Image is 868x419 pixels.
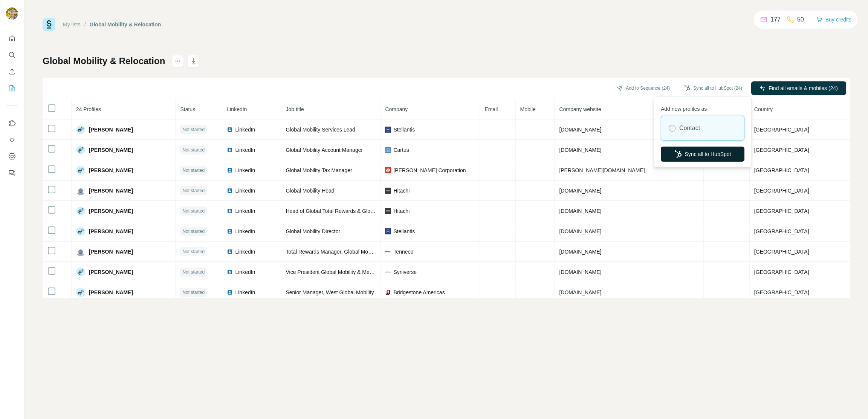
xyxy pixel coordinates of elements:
[385,269,391,275] img: company-logo
[286,208,397,214] span: Head of Global Total Rewards & Global Mobility
[182,147,205,153] span: Not started
[43,18,55,31] img: Surfe Logo
[84,21,86,28] li: /
[559,188,601,194] span: [DOMAIN_NAME]
[797,15,804,24] p: 50
[385,127,391,133] img: company-logo
[182,248,205,255] span: Not started
[227,208,233,214] img: LinkedIn logo
[385,188,391,194] img: company-logo
[286,269,405,275] span: Vice President Global Mobility & Messaging Pricing
[227,188,233,194] img: LinkedIn logo
[235,126,255,133] span: LinkedIn
[89,187,133,194] span: [PERSON_NAME]
[393,146,409,154] span: Cartus
[6,166,18,180] button: Feedback
[484,106,498,112] span: Email
[559,167,645,173] span: [PERSON_NAME][DOMAIN_NAME]
[227,106,247,112] span: LinkedIn
[393,126,415,133] span: Stellantis
[76,186,85,195] img: Avatar
[235,248,255,255] span: LinkedIn
[76,106,101,112] span: 24 Profiles
[89,126,133,133] span: [PERSON_NAME]
[182,208,205,214] span: Not started
[559,249,601,255] span: [DOMAIN_NAME]
[385,208,391,214] img: company-logo
[385,167,391,173] img: company-logo
[227,147,233,153] img: LinkedIn logo
[559,228,601,234] span: [DOMAIN_NAME]
[63,21,81,28] a: My lists
[385,289,391,295] img: company-logo
[180,106,195,112] span: Status
[385,228,391,234] img: company-logo
[227,228,233,234] img: LinkedIn logo
[769,84,838,92] span: Find all emails & mobiles (24)
[393,228,415,235] span: Stellantis
[89,207,133,215] span: [PERSON_NAME]
[89,146,133,154] span: [PERSON_NAME]
[76,125,85,134] img: Avatar
[286,188,334,194] span: Global Mobility Head
[235,207,255,215] span: LinkedIn
[43,55,165,67] h1: Global Mobility & Relocation
[6,150,18,163] button: Dashboard
[559,269,601,275] span: [DOMAIN_NAME]
[385,106,408,112] span: Company
[679,83,747,94] button: Sync all to HubSpot (24)
[227,289,233,295] img: LinkedIn logo
[754,289,809,295] span: [GEOGRAPHIC_DATA]
[286,106,304,112] span: Job title
[661,147,744,162] button: Sync all to HubSpot
[76,268,85,277] img: Avatar
[385,249,391,255] img: company-logo
[76,145,85,154] img: Avatar
[6,8,18,20] img: Avatar
[679,124,700,133] label: Contact
[6,116,18,130] button: Use Surfe on LinkedIn
[89,289,133,296] span: [PERSON_NAME]
[89,228,133,235] span: [PERSON_NAME]
[385,147,391,153] img: company-logo
[393,187,410,194] span: Hitachi
[393,167,466,174] span: [PERSON_NAME] Corporation
[182,289,205,296] span: Not started
[76,206,85,216] img: Avatar
[559,106,601,112] span: Company website
[182,269,205,275] span: Not started
[235,167,255,174] span: LinkedIn
[6,32,18,45] button: Quick start
[393,248,413,255] span: Tenneco
[6,133,18,147] button: Use Surfe API
[182,126,205,133] span: Not started
[6,81,18,95] button: My lists
[235,187,255,194] span: LinkedIn
[559,127,601,133] span: [DOMAIN_NAME]
[227,249,233,255] img: LinkedIn logo
[770,15,781,24] p: 177
[227,269,233,275] img: LinkedIn logo
[286,147,363,153] span: Global Mobility Account Manager
[286,127,355,133] span: Global Mobility Services Lead
[286,167,352,173] span: Global Mobility Tax Manager
[76,227,85,236] img: Avatar
[559,289,601,295] span: [DOMAIN_NAME]
[393,268,416,276] span: Syniverse
[182,187,205,194] span: Not started
[89,248,133,255] span: [PERSON_NAME]
[90,21,161,28] div: Global Mobility & Relocation
[235,146,255,154] span: LinkedIn
[754,228,809,234] span: [GEOGRAPHIC_DATA]
[754,249,809,255] span: [GEOGRAPHIC_DATA]
[754,167,809,173] span: [GEOGRAPHIC_DATA]
[6,48,18,62] button: Search
[227,127,233,133] img: LinkedIn logo
[182,228,205,235] span: Not started
[286,249,419,255] span: Total Rewards Manager, Global Mobility & Compensation
[559,208,601,214] span: [DOMAIN_NAME]
[754,147,809,153] span: [GEOGRAPHIC_DATA]
[286,289,374,295] span: Senior Manager, West Global Mobility
[76,288,85,297] img: Avatar
[520,106,536,112] span: Mobile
